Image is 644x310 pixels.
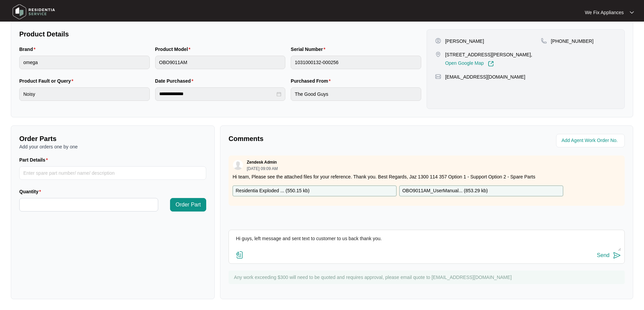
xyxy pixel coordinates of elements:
p: Order Parts [19,134,206,143]
input: Part Details [19,166,206,180]
label: Date Purchased [155,78,196,84]
input: Date Purchased [159,90,276,97]
p: Add your orders one by one [19,143,206,150]
button: Order Part [170,198,206,212]
p: [DATE] 09:09 AM [247,167,278,171]
textarea: Hi guys, left message and sent text to customer to us back thank you. [232,233,621,251]
img: user.svg [233,160,243,170]
img: map-pin [435,74,441,80]
p: [STREET_ADDRESS][PERSON_NAME], [445,51,532,58]
img: user-pin [435,38,441,44]
input: Product Fault or Query [19,87,150,101]
img: map-pin [435,51,441,57]
img: file-attachment-doc.svg [236,251,244,259]
button: Send [597,251,621,260]
p: Comments [229,134,422,143]
img: dropdown arrow [630,11,634,14]
input: Serial Number [291,56,421,69]
p: Hi team, Please see the attached files for your reference. Thank you. Best Regards, Jaz 1300 114 ... [233,173,621,180]
div: Send [597,252,610,258]
p: Product Details [19,29,421,39]
p: [PERSON_NAME] [445,38,484,45]
label: Brand [19,46,38,53]
p: Zendesk Admin [247,160,277,165]
img: residentia service logo [10,2,57,22]
input: Brand [19,56,150,69]
label: Part Details [19,157,51,163]
input: Quantity [20,198,158,211]
input: Add Agent Work Order No. [562,137,621,145]
label: Quantity [19,188,44,195]
label: Product Fault or Query [19,78,76,84]
p: [EMAIL_ADDRESS][DOMAIN_NAME] [445,74,525,80]
p: [PHONE_NUMBER] [551,38,594,45]
img: map-pin [541,38,547,44]
input: Purchased From [291,87,421,101]
a: Open Google Map [445,61,494,67]
span: Order Part [175,201,201,209]
img: Link-External [488,61,494,67]
label: Purchased From [291,78,333,84]
input: Product Model [155,56,286,69]
label: Product Model [155,46,193,53]
p: OBO9011AM_UserManual... ( 853.29 kb ) [402,187,488,195]
p: Any work exceeding $300 will need to be quoted and requires approval, please email quote to [EMAI... [234,274,621,281]
p: We Fix Appliances [585,9,624,16]
p: Residentia Exploded ... ( 550.15 kb ) [236,187,310,195]
img: send-icon.svg [613,251,621,259]
label: Serial Number [291,46,328,53]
